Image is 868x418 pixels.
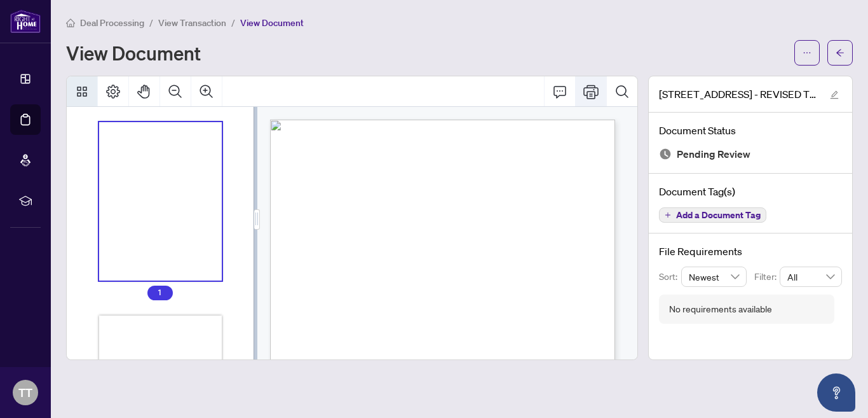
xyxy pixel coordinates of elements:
span: View Transaction [158,17,226,29]
span: Add a Document Tag [676,211,761,219]
span: [STREET_ADDRESS] - REVISED TRADE SHEET TO BE REVIEWED.pdf [659,87,818,102]
span: ellipsis [803,48,811,57]
li: / [149,15,153,30]
button: Open asap [817,373,855,412]
h1: View Document [66,43,201,63]
span: Deal Processing [80,17,144,29]
h4: Document Status [659,123,842,138]
button: Add a Document Tag [659,207,766,223]
li: / [231,15,235,30]
span: View Document [240,17,304,29]
span: Pending Review [677,146,750,163]
span: TT [18,384,32,401]
img: logo [10,10,41,33]
div: No requirements available [669,302,772,316]
span: edit [830,90,839,99]
p: Sort: [659,270,681,284]
span: arrow-left [836,48,844,57]
span: All [787,267,834,286]
span: plus [665,212,671,218]
img: Document Status [659,148,672,160]
p: Filter: [754,270,780,284]
span: home [66,18,75,27]
h4: File Requirements [659,244,842,259]
span: Newest [689,267,740,286]
h4: Document Tag(s) [659,184,842,199]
